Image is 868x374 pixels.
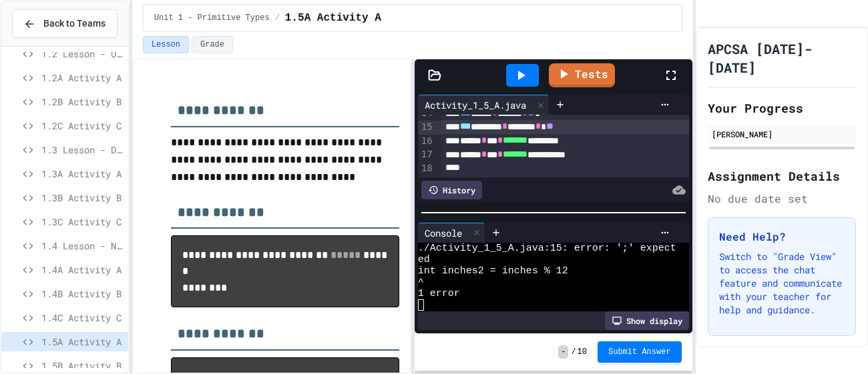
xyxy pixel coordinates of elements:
span: 1.3A Activity A [41,167,123,181]
span: - [558,345,568,359]
span: 1.2C Activity C [41,119,123,133]
div: [PERSON_NAME] [712,128,852,140]
span: 1.4A Activity A [41,263,123,277]
span: / [275,13,280,23]
div: Activity_1_5_A.java [418,98,533,112]
span: 1.5A Activity A [285,10,381,26]
span: 1.5A Activity A [41,335,123,349]
span: 1.4B Activity B [41,287,123,301]
span: 1.5B Activity B [41,359,123,373]
div: 18 [418,162,435,175]
button: Lesson [143,36,189,53]
span: 1.2A Activity A [41,71,123,85]
button: Grade [192,36,233,53]
h1: APCSA [DATE]-[DATE] [708,39,856,77]
div: Console [418,223,485,243]
span: ./Activity_1_5_A.java:15: error: ';' expect [418,243,676,254]
div: 16 [418,135,435,149]
span: 1.4C Activity C [41,311,123,325]
button: Submit Answer [598,341,682,363]
span: int inches2 = inches % 12 [418,265,568,277]
div: Show display [605,311,689,330]
span: / [571,347,576,357]
button: Back to Teams [12,9,118,38]
span: 1.3 Lesson - Data Types [41,143,123,157]
div: 15 [418,121,435,135]
span: 1 error [418,288,460,299]
span: 10 [578,347,587,357]
div: No due date set [708,191,856,207]
div: Activity_1_5_A.java [418,95,550,115]
span: Submit Answer [608,347,671,357]
div: 17 [418,148,435,162]
span: 1.3C Activity C [41,215,123,229]
span: ^ [418,277,424,288]
p: Switch to "Grade View" to access the chat feature and communicate with your teacher for help and ... [719,250,845,317]
h2: Assignment Details [708,167,856,185]
a: Tests [549,63,615,87]
div: 19 [418,175,435,189]
span: Unit 1 - Primitive Types [154,13,270,23]
span: 1.3B Activity B [41,191,123,205]
div: Console [418,226,469,240]
span: 1.4 Lesson - Number Calculations [41,239,123,253]
span: 1.2 Lesson - User Input and Variables [41,47,123,61]
span: ed [418,254,430,265]
div: History [421,181,482,199]
span: Back to Teams [43,17,105,31]
h3: Need Help? [719,229,845,245]
h2: Your Progress [708,99,856,117]
span: 1.2B Activity B [41,95,123,109]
